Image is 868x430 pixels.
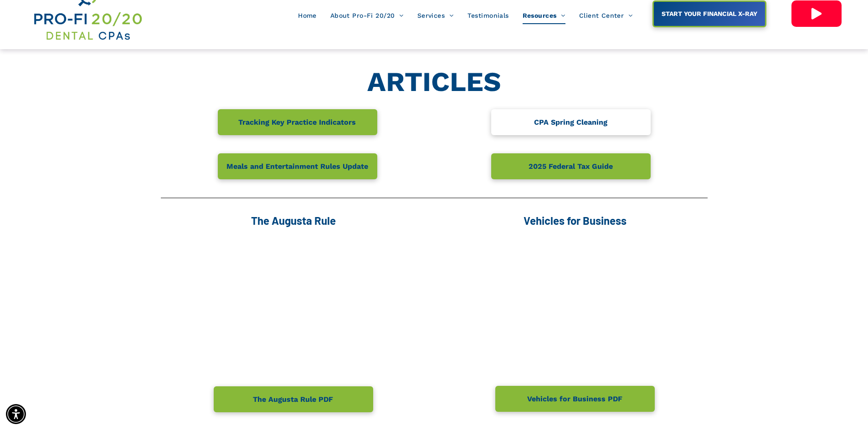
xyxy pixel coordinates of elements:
a: Meals and Entertainment Rules Update [218,153,377,179]
span: Tracking Key Practice Indicators [235,113,359,131]
span: The Augusta Rule [251,214,336,227]
div: Accessibility Menu [6,404,26,424]
span: Meals and Entertainment Rules Update [223,157,371,175]
iframe: Vehicles for Business [442,233,708,381]
a: Services [411,7,461,24]
iframe: Augusta Rule [161,233,426,381]
a: CPA Spring Cleaning [491,109,651,135]
strong: ARTICLES [367,66,501,98]
a: Vehicles for Business PDF [495,386,655,412]
span: Vehicles for Business [524,214,627,227]
span: CPA Spring Cleaning [531,113,611,131]
a: Client Center [572,7,640,24]
a: 2025 Federal Tax Guide [491,153,651,179]
a: The Augusta Rule PDF [214,386,373,412]
a: START YOUR FINANCIAL X-RAY [652,0,766,27]
span: START YOUR FINANCIAL X-RAY [658,5,760,22]
span: 2025 Federal Tax Guide [525,157,616,175]
a: Resources [516,7,572,24]
a: Home [291,7,324,24]
span: Vehicles for Business PDF [524,390,626,408]
span: The Augusta Rule PDF [250,390,336,408]
a: Tracking Key Practice Indicators [218,109,377,135]
a: About Pro-Fi 20/20 [324,7,411,24]
a: Testimonials [461,7,516,24]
